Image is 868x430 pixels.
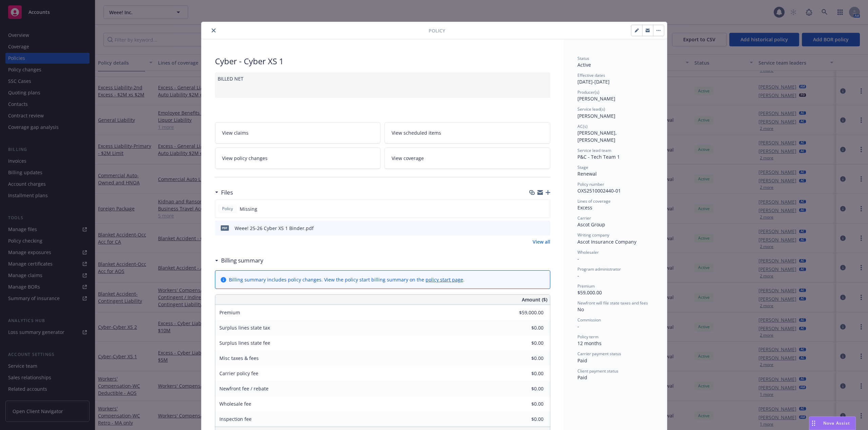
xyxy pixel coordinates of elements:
[504,368,548,379] input: 0.00
[577,351,621,357] span: Carrier payment status
[577,255,579,262] span: -
[219,370,258,377] span: Carrier policy fee
[219,355,259,361] span: Misc taxes & fees
[577,113,615,119] span: [PERSON_NAME]
[221,206,234,212] span: Policy
[577,340,601,346] span: 12 months
[219,401,251,407] span: Wholesale fee
[215,188,233,197] div: Files
[219,340,270,346] span: Surplus lines state fee
[577,187,621,194] span: OXS2510002440-01
[392,155,424,162] span: View coverage
[384,148,550,169] a: View coverage
[392,129,441,136] span: View scheduled items
[577,266,621,272] span: Program administrator
[504,338,548,348] input: 0.00
[577,181,604,187] span: Policy number
[504,384,548,394] input: 0.00
[210,26,218,35] button: close
[215,256,263,265] div: Billing summary
[577,283,595,289] span: Premium
[577,154,620,160] span: P&C - Tech Team 1
[577,148,611,153] span: Service lead team
[577,289,602,296] span: $59,000.00
[577,300,648,306] span: Newfront will file state taxes and fees
[219,416,252,422] span: Inspection fee
[522,296,547,303] span: Amount ($)
[504,308,548,318] input: 0.00
[577,334,598,340] span: Policy term
[221,188,233,197] h3: Files
[219,385,269,392] span: Newfront fee / rebate
[577,232,609,238] span: Writing company
[219,309,240,316] span: Premium
[221,225,229,230] span: pdf
[577,357,587,364] span: Paid
[577,72,653,85] div: [DATE] - [DATE]
[577,198,611,204] span: Lines of coverage
[577,215,591,221] span: Carrier
[215,122,381,143] a: View claims
[577,272,579,279] span: -
[577,221,605,228] span: Ascot Group
[504,399,548,409] input: 0.00
[504,414,548,424] input: 0.00
[504,323,548,333] input: 0.00
[577,55,589,61] span: Status
[577,95,615,102] span: [PERSON_NAME]
[215,72,550,98] div: BILLED NET
[221,256,263,265] h3: Billing summary
[823,420,850,426] span: Nova Assist
[577,164,588,170] span: Stage
[533,238,550,245] a: View all
[577,368,618,374] span: Client payment status
[222,129,249,136] span: View claims
[809,416,856,430] button: Nova Assist
[577,130,618,143] span: [PERSON_NAME], [PERSON_NAME]
[577,374,587,381] span: Paid
[222,155,268,162] span: View policy changes
[215,55,550,67] div: Cyber - Cyber XS 1
[235,225,314,232] div: Weee! 25-26 Cyber XS 1 Binder.pdf
[577,62,591,68] span: Active
[504,353,548,363] input: 0.00
[384,122,550,143] a: View scheduled items
[809,417,818,430] div: Drag to move
[577,204,653,211] div: Excess
[577,249,599,255] span: Wholesaler
[577,171,597,177] span: Renewal
[577,72,605,78] span: Effective dates
[426,276,463,283] a: policy start page
[240,205,257,212] span: Missing
[577,317,601,323] span: Commission
[215,148,381,169] a: View policy changes
[219,324,270,331] span: Surplus lines state tax
[531,225,536,232] button: download file
[577,106,605,112] span: Service lead(s)
[577,323,579,330] span: -
[577,239,636,245] span: Ascot Insurance Company
[577,123,588,129] span: AC(s)
[429,27,445,34] span: Policy
[541,225,548,232] button: preview file
[229,276,465,283] div: Billing summary includes policy changes. View the policy start billing summary on the .
[577,306,584,313] span: No
[577,89,599,95] span: Producer(s)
